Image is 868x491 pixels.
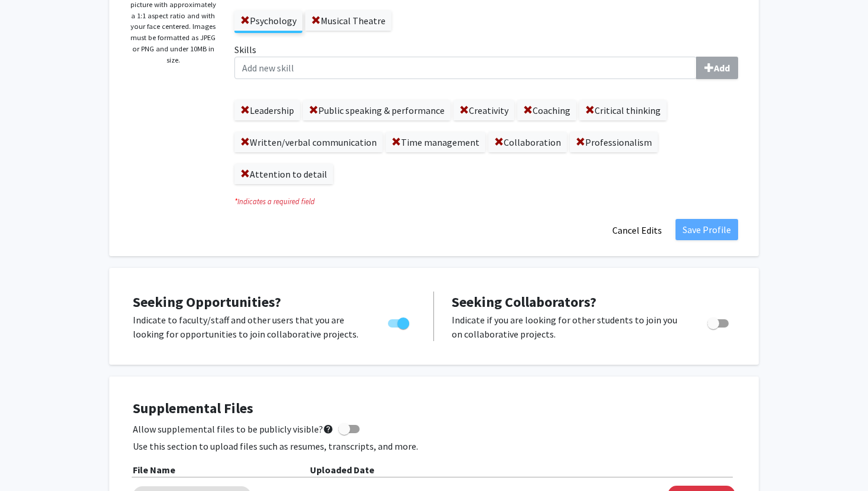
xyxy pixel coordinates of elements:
input: SkillsAdd [234,57,697,79]
b: Add [714,62,730,74]
div: Toggle [383,313,416,330]
label: Written/verbal communication [234,132,383,152]
i: Indicates a required field [234,196,738,207]
div: Toggle [703,313,735,330]
label: Leadership [234,100,300,120]
label: Coaching [517,100,576,120]
span: Allow supplemental files to be publicly visible? [133,422,334,436]
b: File Name [133,464,175,476]
label: Psychology [234,11,302,31]
button: Cancel Edits [605,219,670,241]
button: Skills [696,57,738,79]
b: Uploaded Date [310,464,374,476]
mat-icon: help [323,422,334,436]
p: Use this section to upload files such as resumes, transcripts, and more. [133,439,735,453]
label: Attention to detail [234,164,333,184]
span: Seeking Collaborators? [452,293,596,311]
p: Indicate if you are looking for other students to join you on collaborative projects. [452,313,685,341]
iframe: Chat [9,438,50,482]
label: Creativity [453,100,514,120]
label: Musical Theatre [305,11,391,31]
label: Professionalism [570,132,658,152]
label: Public speaking & performance [303,100,451,120]
label: Time management [386,132,485,152]
label: Skills [234,42,738,79]
p: Indicate to faculty/staff and other users that you are looking for opportunities to join collabor... [133,313,366,341]
label: Critical thinking [579,100,667,120]
span: Seeking Opportunities? [133,293,281,311]
h4: Supplemental Files [133,400,735,417]
button: Save Profile [676,219,738,240]
label: Collaboration [488,132,567,152]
